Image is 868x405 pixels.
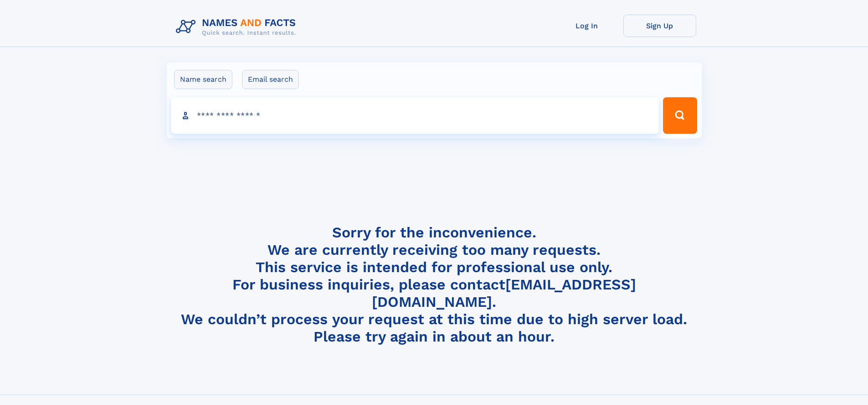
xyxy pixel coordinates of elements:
[171,97,659,134] input: search input
[242,70,299,89] label: Email search
[623,15,696,37] a: Sign Up
[550,15,623,37] a: Log In
[372,276,636,310] a: [EMAIL_ADDRESS][DOMAIN_NAME]
[172,15,303,39] img: Logo Names and Facts
[174,70,232,89] label: Name search
[172,224,696,346] h4: Sorry for the inconvenience. We are currently receiving too many requests. This service is intend...
[663,97,697,134] button: Search Button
